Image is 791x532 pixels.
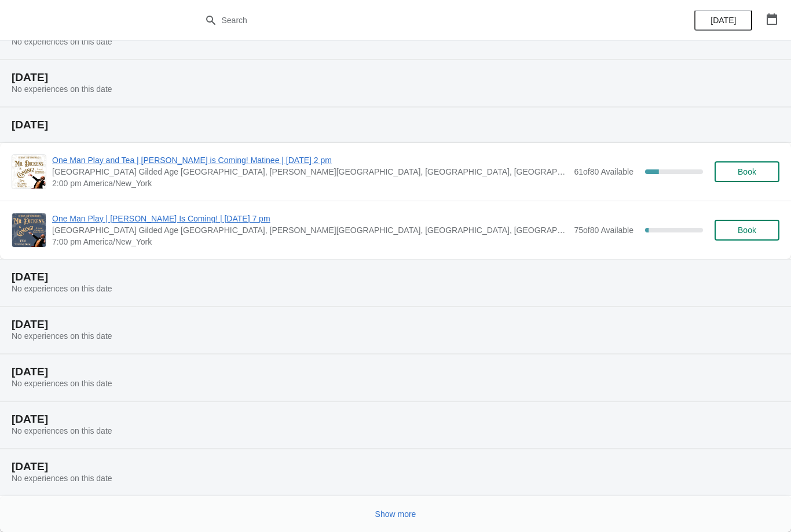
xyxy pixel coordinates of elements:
span: Show more [375,509,416,519]
span: 2:00 pm America/New_York [52,178,568,189]
span: [GEOGRAPHIC_DATA] Gilded Age [GEOGRAPHIC_DATA], [PERSON_NAME][GEOGRAPHIC_DATA], [GEOGRAPHIC_DATA]... [52,224,568,236]
span: [DATE] [711,16,736,25]
span: No experiences on this date [12,426,112,435]
span: Book [738,226,756,235]
span: 7:00 pm America/New_York [52,236,568,247]
h2: [DATE] [12,319,779,330]
button: Show more [371,504,421,524]
span: No experiences on this date [12,37,112,46]
h2: [DATE] [12,413,779,425]
input: Search [221,10,594,31]
button: [DATE] [694,10,752,31]
span: No experiences on this date [12,379,112,388]
h2: [DATE] [12,72,779,83]
h2: [DATE] [12,119,779,131]
span: One Man Play | [PERSON_NAME] Is Coming! | [DATE] 7 pm [52,213,568,224]
img: One Man Play | Mr. Dickens Is Coming! | September 21 at 7 pm | Ventfort Hall Gilded Age Mansion &... [12,213,46,247]
span: No experiences on this date [12,284,112,293]
span: No experiences on this date [12,84,112,94]
h2: [DATE] [12,366,779,378]
h2: [DATE] [12,461,779,472]
button: Book [715,161,779,182]
span: 61 of 80 Available [574,167,633,176]
span: No experiences on this date [12,474,112,483]
span: 75 of 80 Available [574,226,633,235]
span: No experiences on this date [12,331,112,341]
button: Book [715,220,779,241]
h2: [DATE] [12,271,779,283]
span: Book [738,167,756,176]
span: [GEOGRAPHIC_DATA] Gilded Age [GEOGRAPHIC_DATA], [PERSON_NAME][GEOGRAPHIC_DATA], [GEOGRAPHIC_DATA]... [52,166,568,178]
img: One Man Play and Tea | Mr. Dickens is Coming! Matinee | September 21 at 2 pm | Ventfort Hall Gild... [12,155,46,189]
span: One Man Play and Tea | [PERSON_NAME] is Coming! Matinee | [DATE] 2 pm [52,154,568,166]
